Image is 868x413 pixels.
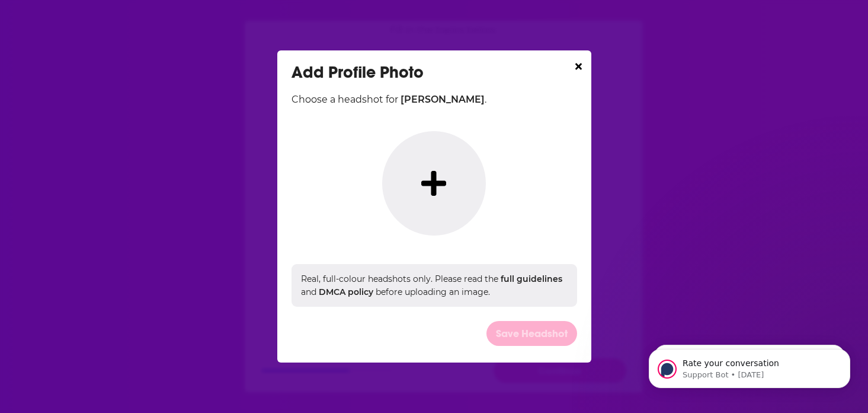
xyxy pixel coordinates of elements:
iframe: Intercom notifications message [631,324,868,407]
a: DMCA policy [319,287,373,297]
a: full guidelines [501,274,562,284]
div: Real, full-colour headshots only. Please read the and before uploading an image. [292,264,577,307]
button: Save Headshot [486,321,577,345]
div: Choose a headshot [292,91,577,109]
span: [PERSON_NAME] [401,94,485,105]
div: Add Profile Photo [292,62,577,82]
span: for . [383,94,486,105]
